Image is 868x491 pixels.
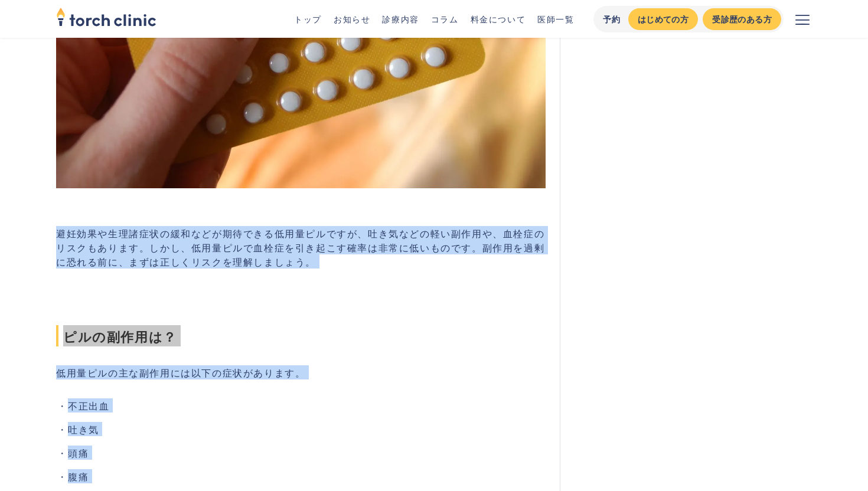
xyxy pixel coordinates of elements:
[603,13,621,25] div: 予約
[56,226,546,269] p: 避妊効果や生理諸症状の緩和などが期待できる低用量ピルですが、吐き気などの軽い副作用や、血栓症のリスクもあります。しかし、低用量ピルで血栓症を引き起こす確率は非常に低いものです。副作用を過剰に恐れ...
[638,13,688,25] div: はじめての方
[471,13,526,25] a: 料金について
[628,8,698,30] a: はじめての方
[382,13,419,25] a: 診療内容
[431,13,459,25] a: コラム
[68,446,546,460] li: 頭痛
[703,8,781,30] a: 受診歴のある方
[56,365,546,379] p: 低用量ピルの主な副作用には以下の症状があります。
[537,13,574,25] a: 医師一覧
[68,422,546,436] li: 吐き気
[712,13,772,25] div: 受診歴のある方
[56,325,546,346] span: ピルの副作用は？
[294,13,322,25] a: トップ
[56,8,156,30] a: home
[334,13,370,25] a: お知らせ
[56,4,156,30] img: torch clinic
[68,398,546,413] li: 不正出血
[68,469,546,483] li: 腹痛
